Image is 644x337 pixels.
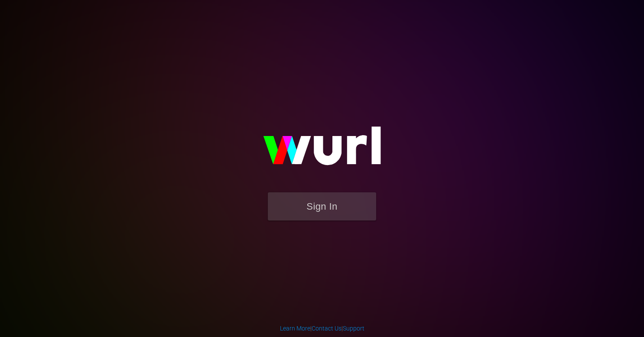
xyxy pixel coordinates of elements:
[312,325,342,332] a: Contact Us
[343,325,364,332] a: Support
[268,192,376,220] button: Sign In
[280,324,364,333] div: | |
[280,325,310,332] a: Learn More
[235,108,409,192] img: wurl-logo-on-black-223613ac3d8ba8fe6dc639794a292ebdb59501304c7dfd60c99c58986ef67473.svg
